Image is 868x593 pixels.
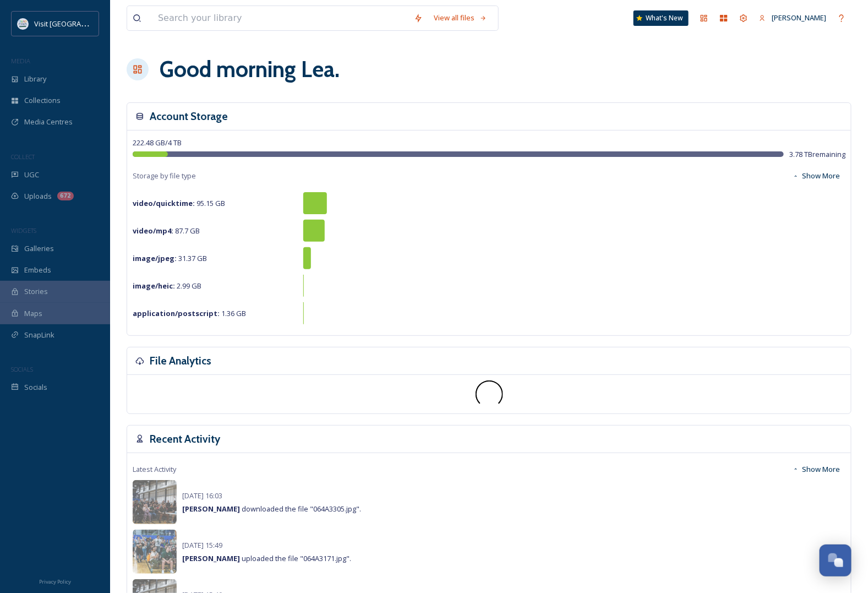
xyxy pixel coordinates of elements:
[634,10,689,26] a: What's New
[24,95,61,106] span: Collections
[11,226,36,235] span: WIDGETS
[182,504,240,514] strong: [PERSON_NAME]
[772,13,826,23] span: [PERSON_NAME]
[160,53,340,86] h1: Good morning Lea .
[24,308,42,319] span: Maps
[34,18,119,29] span: Visit [GEOGRAPHIC_DATA]
[11,57,30,65] span: MEDIA
[24,382,47,393] span: Socials
[428,7,493,29] a: View all files
[150,353,211,369] h3: File Analytics
[754,7,832,29] a: [PERSON_NAME]
[789,149,845,160] span: 3.78 TB remaining
[57,192,74,200] div: 672
[787,459,845,480] button: Show More
[133,308,220,318] strong: application/postscript :
[182,540,222,550] span: [DATE] 15:49
[133,253,207,263] span: 31.37 GB
[133,281,175,291] strong: image/heic :
[182,504,361,514] span: downloaded the file "064A3305.jpg".
[820,545,851,576] button: Open Chat
[182,491,222,500] span: [DATE] 16:03
[133,171,196,181] span: Storage by file type
[133,308,246,318] span: 1.36 GB
[133,198,225,208] span: 95.15 GB
[24,74,46,84] span: Library
[39,574,71,587] a: Privacy Policy
[11,153,35,161] span: COLLECT
[182,553,240,563] strong: [PERSON_NAME]
[39,578,71,585] span: Privacy Policy
[133,226,173,236] strong: video/mp4 :
[133,464,176,475] span: Latest Activity
[133,198,195,208] strong: video/quicktime :
[182,553,351,563] span: uploaded the file "064A3171.jpg".
[24,191,52,202] span: Uploads
[133,138,182,148] span: 222.48 GB / 4 TB
[133,281,201,291] span: 2.99 GB
[787,165,845,187] button: Show More
[24,243,54,254] span: Galleries
[18,18,29,29] img: QCCVB_VISIT_vert_logo_4c_tagline_122019.svg
[150,431,220,447] h3: Recent Activity
[24,170,39,180] span: UGC
[24,117,73,127] span: Media Centres
[24,286,48,297] span: Stories
[24,330,54,340] span: SnapLink
[24,265,51,275] span: Embeds
[133,253,177,263] strong: image/jpeg :
[152,6,408,30] input: Search your library
[133,226,200,236] span: 87.7 GB
[150,108,228,124] h3: Account Storage
[133,530,177,574] img: e28226b2-f668-4ea1-aae6-22d1f5e87406.jpg
[11,365,33,373] span: SOCIALS
[133,480,177,524] img: 29a5cb50-7fc0-4f4d-8a00-f74e5a6bd31a.jpg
